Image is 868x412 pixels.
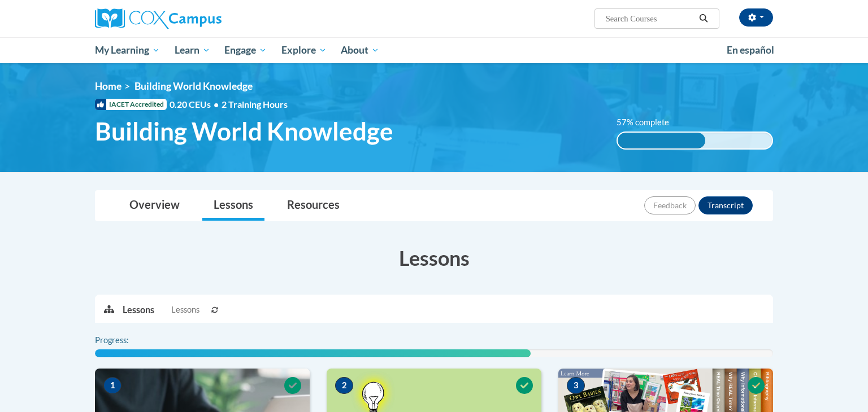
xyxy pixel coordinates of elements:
[281,43,327,57] span: Explore
[95,8,222,29] img: Cox Campus
[618,133,706,148] div: 57% complete
[214,99,219,109] span: •
[95,116,393,146] span: Building World Knowledge
[719,38,782,62] a: En español
[698,196,753,214] button: Transcript
[134,80,253,92] span: Building World Knowledge
[222,99,288,109] span: 2 Training Hours
[695,12,712,25] button: Search
[175,43,210,57] span: Learn
[341,43,379,57] span: About
[167,37,218,63] a: Learn
[335,377,353,394] span: 2
[95,99,167,110] span: IACET Accredited
[95,80,121,92] a: Home
[95,334,160,347] label: Progress:
[224,43,267,57] span: Engage
[644,196,696,214] button: Feedback
[171,304,199,316] span: Lessons
[276,191,351,221] a: Resources
[727,44,774,56] span: En español
[202,191,264,221] a: Lessons
[274,37,334,63] a: Explore
[78,37,790,63] div: Main menu
[170,98,222,111] span: 0.20 CEUs
[95,8,310,29] a: Cox Campus
[617,116,682,129] label: 57% complete
[217,37,274,63] a: Engage
[88,37,167,63] a: My Learning
[567,377,585,394] span: 3
[739,8,773,27] button: Account Settings
[118,191,191,221] a: Overview
[123,304,154,316] p: Lessons
[95,244,773,272] h3: Lessons
[95,43,160,57] span: My Learning
[605,12,695,25] input: Search Courses
[103,377,121,394] span: 1
[334,37,387,63] a: About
